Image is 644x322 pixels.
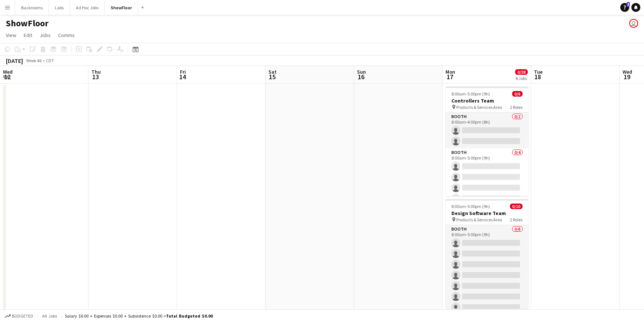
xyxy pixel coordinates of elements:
[21,30,35,40] a: Edit
[456,217,502,222] span: Products & Services Area
[6,32,16,38] span: View
[357,68,366,75] span: Sun
[446,148,528,206] app-card-role: Booth0/48:00am-5:00pm (9h)
[620,3,629,12] a: 1
[46,58,54,63] div: CDT
[12,313,33,319] span: Budgeted
[515,69,528,75] span: 0/38
[90,73,101,81] span: 13
[24,58,43,63] span: Week 46
[534,68,543,75] span: Tue
[451,204,490,209] span: 8:00am-5:00pm (9h)
[623,68,632,75] span: Wed
[446,210,528,217] h3: Design Software Team
[627,2,630,7] span: 1
[267,73,277,81] span: 15
[105,0,138,15] button: ShowFloor
[446,113,528,148] app-card-role: Booth0/28:00am-4:00pm (8h)
[629,19,638,28] app-user-avatar: Angela Ruffin
[515,76,527,81] div: 8 Jobs
[40,32,51,38] span: Jobs
[24,32,32,38] span: Edit
[55,30,78,40] a: Comms
[3,68,13,75] span: Wed
[58,32,75,38] span: Comms
[91,68,101,75] span: Thu
[451,91,490,97] span: 8:00am-5:00pm (9h)
[356,73,366,81] span: 16
[456,104,502,110] span: Products & Services Area
[510,217,523,222] span: 2 Roles
[166,313,213,319] span: Total Budgeted $0.00
[621,73,632,81] span: 19
[512,91,523,97] span: 0/6
[446,199,528,309] app-job-card: 8:00am-5:00pm (9h)0/10Design Software Team Products & Services Area2 RolesBooth0/88:00am-5:00pm (9h)
[6,18,49,29] h1: ShowFloor
[65,313,213,319] div: Salary $0.00 + Expenses $0.00 + Subsistence $0.00 =
[446,97,528,104] h3: Controllers Team
[268,68,277,75] span: Sat
[2,73,13,81] span: 12
[510,104,523,110] span: 2 Roles
[41,313,59,319] span: All jobs
[6,57,23,64] div: [DATE]
[444,73,455,81] span: 17
[446,87,528,196] app-job-card: 8:00am-5:00pm (9h)0/6Controllers Team Products & Services Area2 RolesBooth0/28:00am-4:00pm (8h) B...
[4,312,34,320] button: Budgeted
[49,0,70,15] button: Labs
[533,73,543,81] span: 18
[37,30,54,40] a: Jobs
[179,73,186,81] span: 14
[180,68,186,75] span: Fri
[446,68,455,75] span: Mon
[70,0,105,15] button: Ad Hoc Jobs
[15,0,49,15] button: Backrooms
[510,204,523,209] span: 0/10
[3,30,19,40] a: View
